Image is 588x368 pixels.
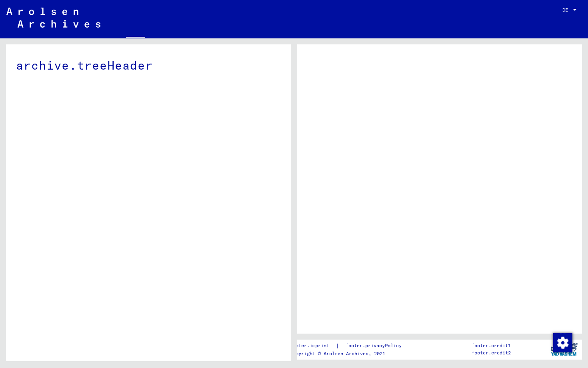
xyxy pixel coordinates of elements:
p: footer.credit2 [472,349,511,356]
img: Arolsen_neg.svg [6,8,100,28]
div: | [290,342,411,350]
a: footer.privacyPolicy [339,342,411,350]
p: Copyright © Arolsen Archives, 2021 [290,350,411,357]
div: Zustimmung ändern [553,333,572,352]
p: footer.credit1 [472,342,511,349]
div: archive.treeHeader [16,56,281,74]
img: yv_logo.png [549,339,579,359]
span: DE [562,7,571,13]
img: Zustimmung ändern [553,333,572,352]
a: footer.imprint [290,342,336,350]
